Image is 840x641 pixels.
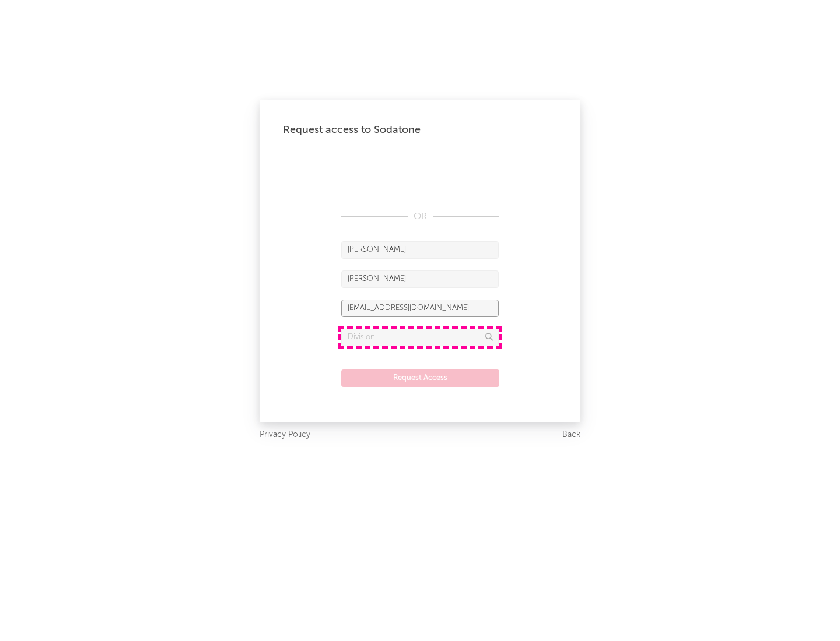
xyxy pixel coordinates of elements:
[341,241,499,259] input: First Name
[341,369,499,387] button: Request Access
[341,329,499,346] input: Division
[260,428,310,442] a: Privacy Policy
[341,270,499,288] input: Last Name
[341,210,499,224] div: OR
[283,123,557,137] div: Request access to Sodatone
[562,428,580,442] a: Back
[341,300,499,317] input: Email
